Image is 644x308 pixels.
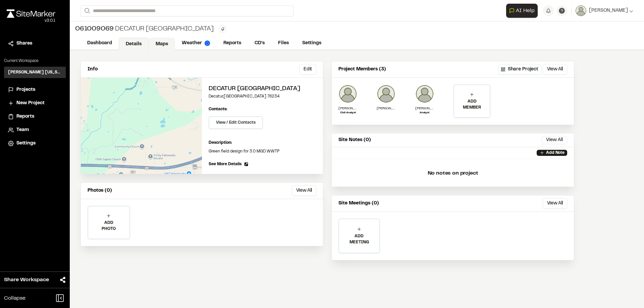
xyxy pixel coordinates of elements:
p: Project Members (3) [338,66,386,73]
p: Contacts: [209,106,227,112]
p: Analyst [415,111,434,115]
span: [PERSON_NAME] [589,7,628,14]
a: Settings [8,140,62,147]
img: User [576,5,586,16]
a: Shares [8,40,62,47]
a: Reports [8,113,62,120]
div: Open AI Assistant [506,4,540,18]
p: [PERSON_NAME] [377,106,395,111]
button: Search [80,5,93,16]
button: View All [542,136,567,144]
span: Reports [16,113,34,120]
a: New Project [8,100,62,107]
span: AI Help [516,7,535,15]
button: Edit Tags [219,25,226,33]
img: Mac Douglas [415,84,434,103]
a: Reports [217,37,248,50]
button: [PERSON_NAME] [576,5,633,16]
p: Current Workspace [4,58,66,64]
p: Add Note [546,150,565,156]
span: Shares [16,40,32,47]
a: Settings [296,37,328,50]
h2: Decatur [GEOGRAPHIC_DATA] [209,84,316,94]
span: Team [16,126,29,134]
p: Site Notes (0) [338,136,371,144]
img: Jordan Duncan [377,84,395,103]
p: [PERSON_NAME] [415,106,434,111]
p: Description: [209,140,316,146]
p: Decatur , [GEOGRAPHIC_DATA] 76234 [209,94,316,100]
p: ADD MEETING [339,233,379,245]
p: Green field design for 3.0 MGD WWTP [209,148,316,155]
p: Civil Analyst [338,111,357,115]
p: ADD MEMBER [454,99,490,111]
a: Files [271,37,296,50]
button: View All [543,198,567,209]
img: rebrand.png [7,9,55,18]
button: Edit [299,64,316,75]
span: New Project [16,100,45,107]
p: Photos (0) [88,187,112,194]
a: Details [119,38,149,50]
img: Matthew Ontiveros [338,84,357,103]
p: Site Meetings (0) [338,200,379,207]
span: Share Workspace [4,276,49,284]
span: Projects [16,86,35,94]
button: View All [292,185,316,196]
a: Team [8,126,62,134]
a: Maps [149,38,175,50]
div: Oh geez...please don't... [7,18,55,24]
span: Settings [16,140,36,147]
p: Info [88,66,98,73]
a: Dashboard [80,37,119,50]
img: precipai.png [205,41,210,46]
h3: [PERSON_NAME] [US_STATE] [8,69,62,75]
span: Collapse [4,294,25,302]
button: View / Edit Contacts [209,116,263,129]
span: See More Details [209,161,241,167]
span: 061009069 [75,24,114,34]
a: Weather [175,37,217,50]
div: Decatur [GEOGRAPHIC_DATA] [75,24,214,34]
button: Share Project [498,64,541,75]
p: ADD PHOTO [88,220,129,232]
a: CD's [248,37,271,50]
button: Open AI Assistant [506,4,538,18]
p: No notes on project [337,163,569,184]
button: View All [543,64,567,75]
a: Projects [8,86,62,94]
p: [PERSON_NAME] [338,106,357,111]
